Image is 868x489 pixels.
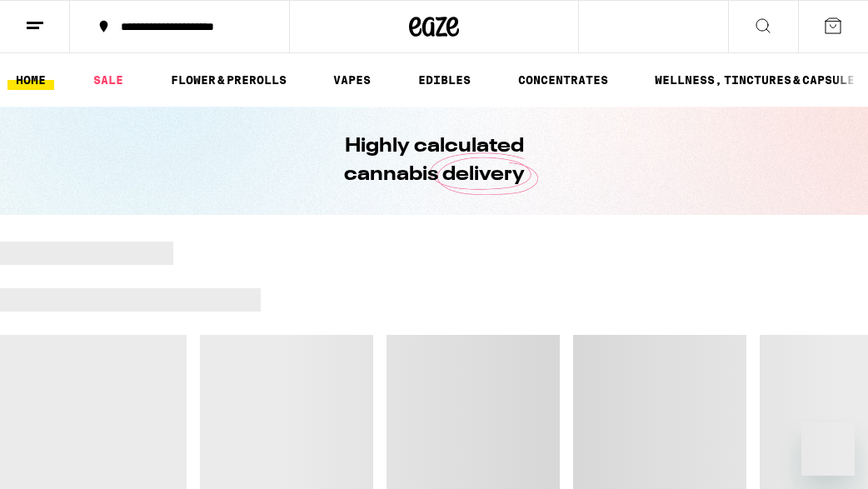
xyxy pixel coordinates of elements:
[85,70,132,90] a: SALE
[410,70,479,90] a: EDIBLES
[297,132,571,189] h1: Highly calculated cannabis delivery
[801,422,855,476] iframe: Button to launch messaging window
[162,70,295,90] a: FLOWER & PREROLLS
[325,70,379,90] a: VAPES
[7,70,54,90] a: HOME
[510,70,616,90] a: CONCENTRATES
